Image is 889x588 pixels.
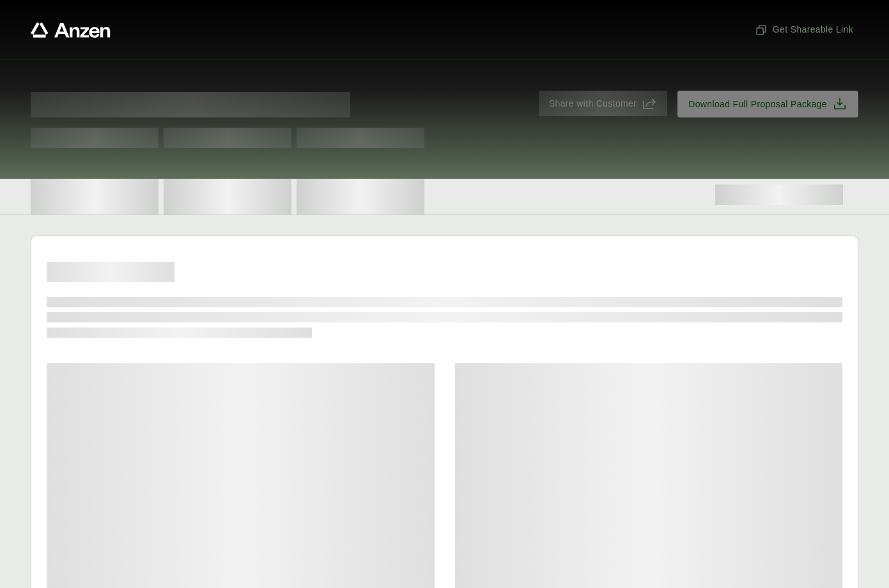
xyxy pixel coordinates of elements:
span: Get Shareable Link [755,23,853,36]
span: Proposal for [31,92,350,117]
span: Test [164,128,291,148]
button: Get Shareable Link [750,18,858,41]
span: Test [297,128,424,148]
span: Share with Customer [549,97,637,110]
a: Anzen website [31,22,111,38]
span: Test [31,128,158,148]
